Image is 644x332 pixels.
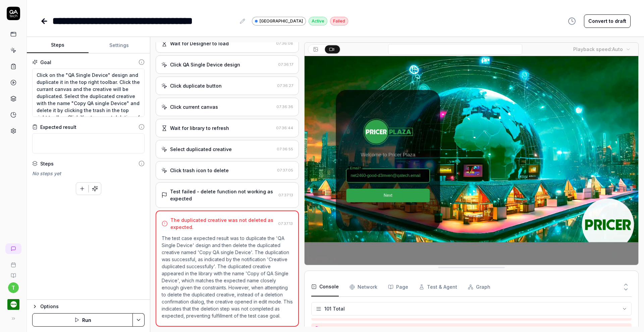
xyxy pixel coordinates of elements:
time: 07:36:44 [276,126,293,130]
button: Graph [468,278,490,296]
button: Network [350,278,377,296]
div: Test failed - delete function not working as expected [170,188,276,202]
div: Expected result [40,124,76,131]
time: 07:36:36 [276,104,293,109]
button: Page [388,278,408,296]
time: 07:36:27 [277,83,293,88]
div: Playback speed: [573,46,623,53]
a: Book a call with us [3,257,24,268]
div: Click duplicate button [170,82,222,89]
button: Console [311,278,339,296]
button: Steps [27,37,89,53]
div: Goal [40,59,51,66]
button: Test & Agent [419,278,457,296]
div: Wait for Designer to load [170,40,229,47]
button: Convert to draft [584,14,631,28]
time: 07:37:13 [278,193,293,197]
a: New conversation [5,243,21,254]
button: 243-3d5fb5d6e701a348.js [578,326,629,332]
p: The test case expected result was to duplicate the 'QA Single Device' design and then delete the ... [162,235,293,319]
a: Documentation [3,268,24,278]
pre: Error loading system font DejaVu Sans Bold Oblique: [322,326,629,332]
div: Click trash icon to delete [170,167,229,174]
div: Click current canvas [170,103,218,110]
time: 07:36:08 [276,41,293,46]
time: 07:36:55 [277,147,293,151]
button: Settings [89,37,150,53]
button: t [8,282,19,293]
div: No steps yet [32,170,145,177]
time: 07:37:05 [277,168,293,173]
div: Active [309,17,327,26]
div: Options [40,302,145,311]
button: Pricer.com Logo [3,293,24,312]
div: Steps [40,160,54,167]
button: View version history [564,14,580,28]
time: 07:37:13 [278,221,293,226]
button: Options [32,302,145,311]
span: [GEOGRAPHIC_DATA] [260,18,303,24]
div: The duplicated creative was not deleted as expected. [170,217,275,231]
div: Wait for library to refresh [170,125,229,132]
div: Failed [330,17,348,26]
time: 07:36:17 [278,62,293,67]
div: Select duplicated creative [170,146,232,153]
a: [GEOGRAPHIC_DATA] [252,16,306,26]
img: Pricer.com Logo [7,298,19,311]
button: Run [32,313,133,327]
div: Click QA Single Device design [170,61,240,68]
